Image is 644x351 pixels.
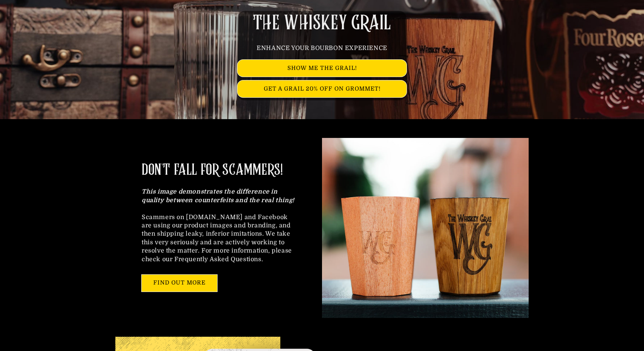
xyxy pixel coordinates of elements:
strong: This image demonstrates the difference in quality between counterfeits and the real thing! [142,188,295,203]
h2: DON'T FALL FOR SCAMMERS! [142,160,283,180]
span: THE WHISKEY GRAIL [253,14,391,33]
span: ENHANCE YOUR BOURBON EXPERIENCE [257,45,387,51]
p: Scammers on [DOMAIN_NAME] and Facebook are using our product images and branding, and then shippi... [142,188,296,263]
a: GET A GRAIL 20% OFF ON GROMMET! [237,80,407,97]
a: SHOW ME THE GRAIL! [237,60,407,77]
a: FIND OUT MORE [142,275,217,292]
